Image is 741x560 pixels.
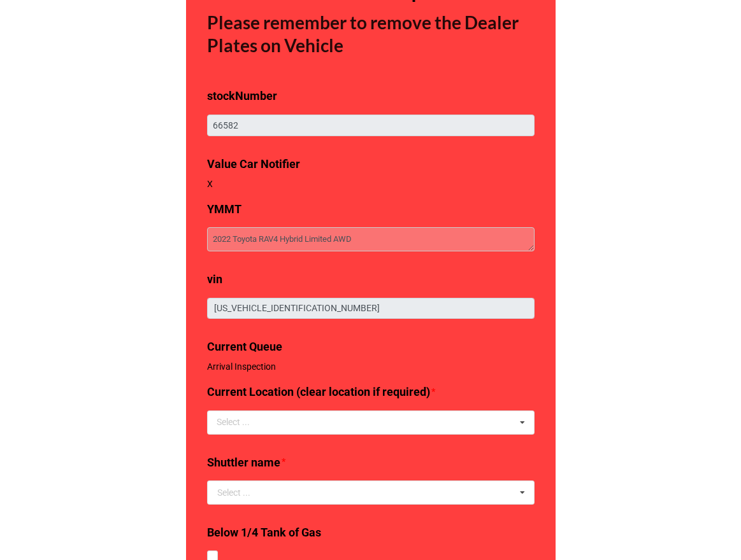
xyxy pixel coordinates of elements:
[213,415,268,430] div: Select ...
[207,383,430,401] label: Current Location (clear location if required)
[217,488,250,497] div: Select ...
[207,340,282,353] b: Current Queue
[207,87,277,105] label: stockNumber
[207,157,300,171] b: Value Car Notifier
[207,524,321,542] label: Below 1/4 Tank of Gas
[207,178,535,190] p: X
[207,360,535,373] p: Arrival Inspection
[207,227,535,251] textarea: 2022 Toyota RAV4 Hybrid Limited AWD
[207,454,280,472] label: Shuttler name
[207,11,519,56] strong: Please remember to remove the Dealer Plates on Vehicle
[207,270,222,288] label: vin
[207,200,241,218] label: YMMT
